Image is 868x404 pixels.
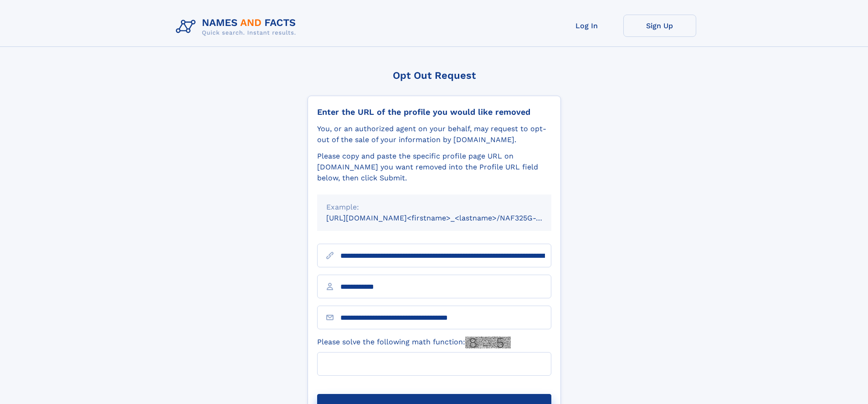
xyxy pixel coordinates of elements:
[326,202,542,213] div: Example:
[172,15,303,39] img: Logo Names and Facts
[317,107,551,117] div: Enter the URL of the profile you would like removed
[317,151,551,184] div: Please copy and paste the specific profile page URL on [DOMAIN_NAME] you want removed into the Pr...
[317,337,511,348] label: Please solve the following math function:
[326,214,569,222] small: [URL][DOMAIN_NAME]<firstname>_<lastname>/NAF325G-xxxxxxxx
[317,123,551,145] div: You, or an authorized agent on your behalf, may request to opt-out of the sale of your informatio...
[550,15,623,37] a: Log In
[308,70,561,81] div: Opt Out Request
[623,15,696,37] a: Sign Up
